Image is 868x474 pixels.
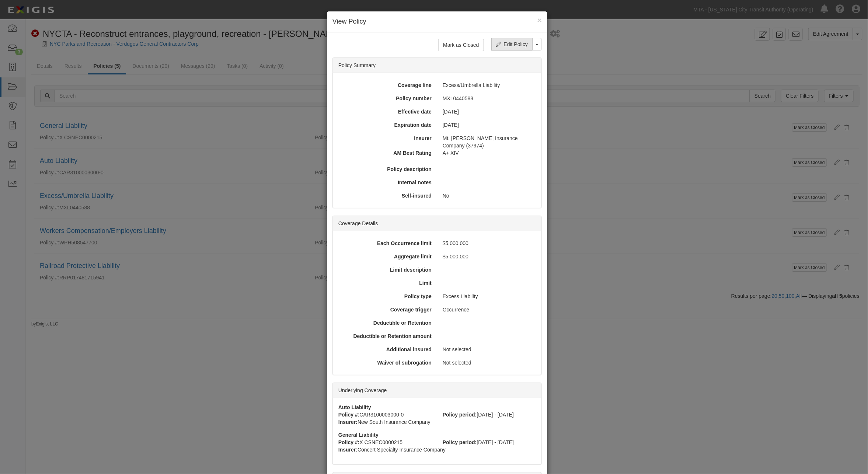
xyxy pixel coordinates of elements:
div: Policy type [336,293,437,300]
strong: Insurer: [338,447,358,453]
strong: Policy #: [338,412,360,418]
div: Policy number [336,95,437,102]
div: No [437,192,538,199]
div: Self-insured [336,192,437,199]
div: $5,000,000 [437,253,538,260]
div: Not selected [437,346,538,353]
div: Concert Specialty Insurance Company [333,446,541,453]
div: Coverage line [336,81,437,89]
div: Underlying Coverage [333,383,541,398]
div: A+ XIV [437,149,541,157]
div: Not selected [437,359,538,366]
div: Excess/Umbrella Liability [437,81,538,89]
div: Expiration date [336,121,437,129]
div: CAR3100003000-0 [333,411,437,418]
div: [DATE] - [DATE] [437,411,541,418]
div: Waiver of subrogation [336,359,437,366]
div: Excess Liability [437,293,538,300]
div: Occurrence [437,306,538,313]
div: Internal notes [336,179,437,186]
div: Deductible or Retention [336,319,437,327]
div: AM Best Rating [333,149,437,157]
strong: General Liability [338,432,379,438]
strong: Policy period: [443,439,477,445]
div: Additional insured [336,346,437,353]
div: Coverage trigger [336,306,437,313]
strong: Insurer: [338,419,358,425]
div: Mt. [PERSON_NAME] Insurance Company (37974) [437,135,538,149]
div: MXL0440588 [437,95,538,102]
h4: View Policy [332,17,542,27]
div: Limit [336,279,437,287]
div: Each Occurrence limit [336,240,437,247]
strong: Auto Liability [338,404,371,410]
div: Policy description [336,165,437,173]
div: $5,000,000 [437,240,538,247]
div: X CSNEC0000215 [333,439,437,446]
div: Effective date [336,108,437,115]
div: [DATE] [437,121,538,129]
div: Policy Summary [333,58,541,73]
div: [DATE] - [DATE] [437,439,541,446]
div: Insurer [336,135,437,142]
strong: Policy #: [338,439,360,445]
button: Mark as Closed [438,39,484,51]
strong: Policy period: [443,412,477,418]
button: Close [537,16,542,24]
div: [DATE] [437,108,538,115]
div: Limit description [336,266,437,273]
div: New South Insurance Company [333,418,541,426]
a: Edit Policy [491,38,533,50]
div: Aggregate limit [336,253,437,260]
div: Deductible or Retention amount [336,332,437,340]
div: Coverage Details [333,216,541,231]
